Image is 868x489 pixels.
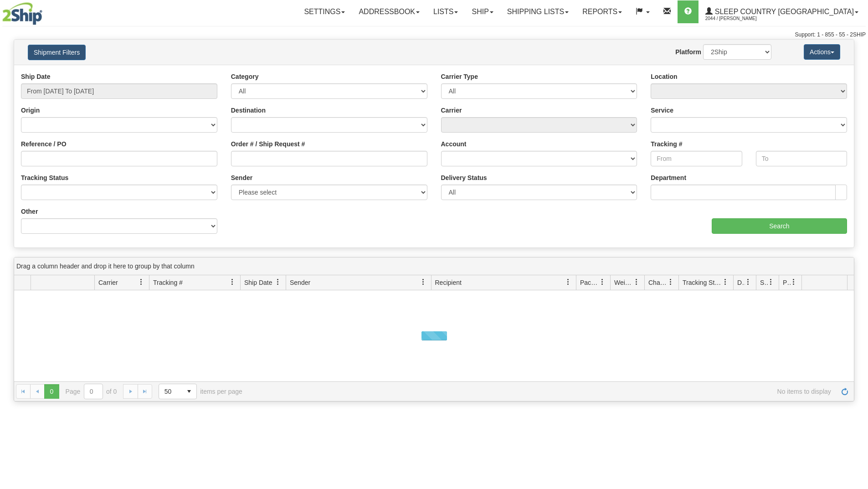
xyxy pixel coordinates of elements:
[756,151,847,166] input: To
[629,274,644,290] a: Weight filter column settings
[225,274,240,290] a: Tracking # filter column settings
[244,278,272,287] span: Ship Date
[441,106,462,115] label: Carrier
[159,384,242,399] span: items per page
[153,278,183,287] span: Tracking #
[182,384,196,399] span: select
[44,384,59,399] span: Page 0
[651,173,686,182] label: Department
[426,0,465,23] a: Lists
[760,278,768,287] span: Shipment Issues
[763,274,779,290] a: Shipment Issues filter column settings
[712,218,847,234] input: Search
[705,14,774,23] span: 2044 / [PERSON_NAME]
[435,278,462,287] span: Recipient
[713,8,854,15] span: Sleep Country [GEOGRAPHIC_DATA]
[804,44,840,60] button: Actions
[231,139,305,149] label: Order # / Ship Request #
[651,72,677,81] label: Location
[21,139,67,149] label: Reference / PO
[231,173,252,182] label: Sender
[28,45,86,60] button: Shipment Filters
[416,274,431,290] a: Sender filter column settings
[21,207,38,216] label: Other
[718,274,733,290] a: Tracking Status filter column settings
[580,278,599,287] span: Packages
[159,384,197,399] span: Page sizes drop down
[595,274,610,290] a: Packages filter column settings
[465,0,500,23] a: Ship
[231,106,266,115] label: Destination
[66,384,117,399] span: Page of 0
[164,387,176,396] span: 50
[297,0,352,23] a: Settings
[352,0,426,23] a: Addressbook
[663,274,678,290] a: Charge filter column settings
[2,2,42,25] img: logo2044.jpg
[270,274,286,290] a: Ship Date filter column settings
[651,151,742,166] input: From
[231,72,259,81] label: Category
[14,257,854,275] div: grid grouping header
[2,31,866,39] div: Support: 1 - 855 - 55 - 2SHIP
[21,72,51,81] label: Ship Date
[847,198,867,291] iframe: chat widget
[98,278,118,287] span: Carrier
[500,0,575,23] a: Shipping lists
[21,173,68,182] label: Tracking Status
[441,173,487,182] label: Delivery Status
[740,274,756,290] a: Delivery Status filter column settings
[441,139,467,149] label: Account
[683,278,722,287] span: Tracking Status
[560,274,576,290] a: Recipient filter column settings
[837,384,852,399] a: Refresh
[575,0,629,23] a: Reports
[651,139,682,149] label: Tracking #
[441,72,478,81] label: Carrier Type
[783,278,791,287] span: Pickup Status
[255,388,831,395] span: No items to display
[699,0,865,23] a: Sleep Country [GEOGRAPHIC_DATA] 2044 / [PERSON_NAME]
[675,47,701,57] label: Platform
[614,278,633,287] span: Weight
[651,106,673,115] label: Service
[737,278,745,287] span: Delivery Status
[290,278,310,287] span: Sender
[648,278,668,287] span: Charge
[21,106,40,115] label: Origin
[786,274,801,290] a: Pickup Status filter column settings
[134,274,149,290] a: Carrier filter column settings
